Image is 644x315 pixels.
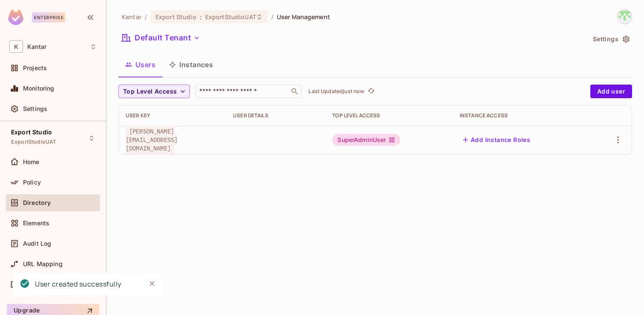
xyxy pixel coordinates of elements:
img: Devesh.Kumar@Kantar.com [618,10,632,24]
div: SuperAdminUser [332,134,400,146]
div: Top Level Access [332,112,446,119]
button: Add Instance Roles [460,133,534,147]
li: / [271,13,273,21]
span: Home [23,159,40,165]
img: SReyMgAAAABJRU5ErkJggg== [8,9,23,25]
button: Instances [162,54,220,75]
span: Export Studio [155,13,196,21]
span: K [9,40,23,53]
button: Top Level Access [118,85,190,98]
span: Workspace: Kantar [27,43,46,50]
span: the active workspace [122,13,141,21]
button: Add user [590,85,632,98]
button: Settings [589,32,632,46]
span: [PERSON_NAME][EMAIL_ADDRESS][DOMAIN_NAME] [126,126,178,154]
span: User Management [277,13,330,21]
span: Settings [23,105,47,112]
span: Projects [23,65,47,71]
div: User Details [233,112,319,119]
span: Export Studio [11,129,52,136]
span: : [199,14,202,20]
span: Elements [23,220,49,227]
span: ExportStudioUAT [205,13,256,21]
p: Last Updated just now [308,88,364,95]
button: refresh [366,86,376,96]
span: Directory [23,199,51,206]
span: ExportStudioUAT [11,139,56,145]
span: Top Level Access [123,86,177,97]
span: URL Mapping [23,261,63,267]
button: Close [146,277,158,290]
span: Audit Log [23,240,51,247]
button: Default Tenant [118,31,204,45]
span: Policy [23,179,41,186]
span: refresh [368,87,375,96]
span: Monitoring [23,85,55,92]
button: Users [118,54,162,75]
div: Enterprise [32,12,65,23]
div: Instance Access [460,112,583,119]
span: Click to refresh data [364,86,376,96]
div: User Key [126,112,219,119]
li: / [145,13,147,21]
div: User created successfully [35,279,121,289]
